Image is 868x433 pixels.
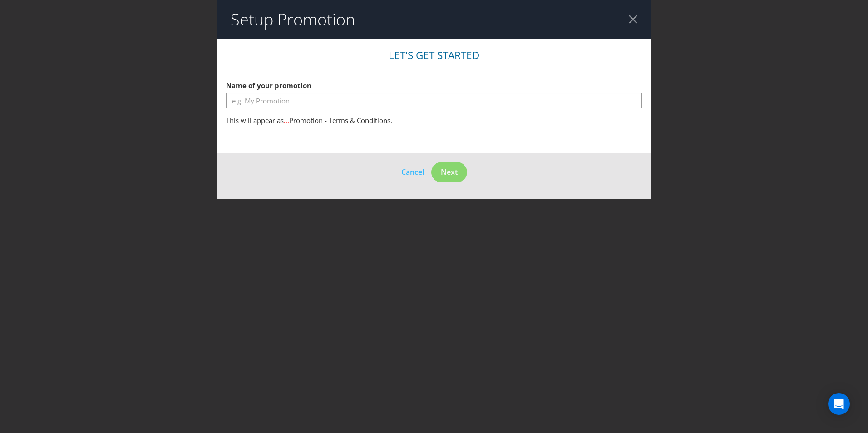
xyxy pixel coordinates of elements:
span: This will appear as [226,116,284,125]
div: Open Intercom Messenger [828,393,850,415]
legend: Let's get started [377,48,491,63]
input: e.g. My Promotion [226,93,642,108]
button: Next [431,162,467,182]
span: Cancel [401,167,424,177]
button: Cancel [401,166,424,178]
span: Next [441,167,458,177]
h2: Setup Promotion [231,10,355,29]
span: Promotion - Terms & Conditions. [289,116,392,125]
span: Name of your promotion [226,81,311,90]
span: ... [284,116,289,125]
